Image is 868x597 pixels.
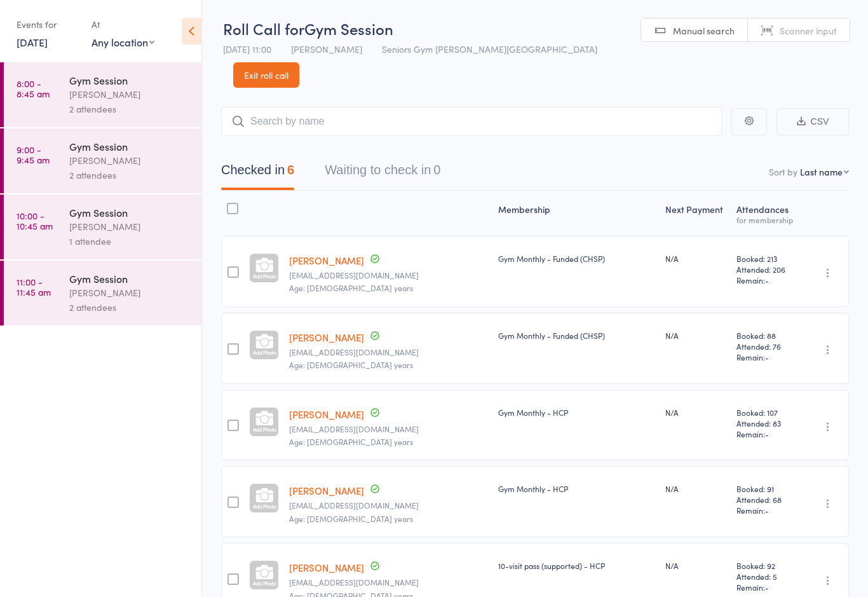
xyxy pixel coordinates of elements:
div: 6 [287,163,294,177]
div: N/A [665,330,726,341]
time: 10:00 - 10:45 am [17,210,53,231]
span: Gym Session [304,18,393,39]
a: 8:00 -8:45 amGym Session[PERSON_NAME]2 attendees [4,62,201,127]
span: Booked: 91 [736,483,796,494]
span: Remain: [736,275,796,285]
span: Scanner input [780,24,837,37]
time: 9:00 - 9:45 am [17,144,50,165]
span: Attended: 206 [736,264,796,275]
div: 2 attendees [69,168,191,182]
span: Remain: [736,582,796,593]
div: N/A [665,407,726,418]
a: [PERSON_NAME] [289,484,364,497]
small: reryan51@gmail.com [289,425,488,434]
input: Search by name [221,107,722,136]
span: Remain: [736,429,796,439]
span: Attended: 5 [736,571,796,582]
a: [PERSON_NAME] [289,561,364,574]
span: [DATE] 11:00 [223,43,271,55]
span: Age: [DEMOGRAPHIC_DATA] years [289,513,413,524]
div: Gym Monthly - Funded (CHSP) [498,253,655,264]
span: Attended: 83 [736,418,796,429]
div: 1 attendee [69,234,191,249]
span: Booked: 107 [736,407,796,418]
span: Booked: 92 [736,560,796,571]
span: Seniors Gym [PERSON_NAME][GEOGRAPHIC_DATA] [382,43,597,55]
div: [PERSON_NAME] [69,87,191,102]
button: Waiting to check in0 [325,156,440,190]
span: Attended: 76 [736,341,796,352]
a: [PERSON_NAME] [289,408,364,421]
a: 9:00 -9:45 amGym Session[PERSON_NAME]2 attendees [4,128,201,193]
a: [DATE] [17,35,48,49]
div: Events for [17,14,79,35]
div: 10-visit pass (supported) - HCP [498,560,655,571]
div: Membership [493,196,660,230]
div: N/A [665,483,726,494]
span: - [765,429,769,439]
span: [PERSON_NAME] [291,43,362,55]
div: Gym Session [69,271,191,285]
div: Any location [92,35,154,49]
span: Age: [DEMOGRAPHIC_DATA] years [289,359,413,370]
div: Last name [800,165,843,178]
small: che.sin.chong@gmail.com [289,271,488,280]
a: [PERSON_NAME] [289,331,364,344]
div: 2 attendees [69,300,191,315]
div: Gym Monthly - HCP [498,407,655,418]
div: Gym Session [69,73,191,87]
small: t_katsigiannis@hotmail.com [289,348,488,357]
span: - [765,582,769,593]
div: [PERSON_NAME] [69,219,191,234]
a: [PERSON_NAME] [289,254,364,267]
span: Roll Call for [223,18,304,39]
small: noemail.kstraker@kstraker.com [289,578,488,587]
span: Manual search [673,24,735,37]
span: Booked: 88 [736,330,796,341]
div: Next Payment [660,196,731,230]
div: Gym Session [69,205,191,219]
div: N/A [665,560,726,571]
span: Booked: 213 [736,253,796,264]
time: 11:00 - 11:45 am [17,277,51,297]
span: - [765,505,769,516]
button: CSV [776,108,849,135]
span: - [765,275,769,285]
div: 0 [433,163,440,177]
div: [PERSON_NAME] [69,153,191,168]
span: Age: [DEMOGRAPHIC_DATA] years [289,282,413,293]
a: 10:00 -10:45 amGym Session[PERSON_NAME]1 attendee [4,195,201,259]
span: Attended: 68 [736,494,796,505]
span: - [765,352,769,362]
label: Sort by [769,165,797,178]
div: N/A [665,253,726,264]
div: [PERSON_NAME] [69,285,191,300]
div: At [92,14,154,35]
time: 8:00 - 8:45 am [17,78,50,99]
div: Gym Monthly - HCP [498,483,655,494]
div: Gym Monthly - Funded (CHSP) [498,330,655,341]
span: Age: [DEMOGRAPHIC_DATA] years [289,436,413,447]
span: Remain: [736,352,796,362]
div: for membership [736,216,796,224]
div: 2 attendees [69,102,191,116]
a: Exit roll call [233,62,299,88]
button: Checked in6 [221,156,294,190]
span: Remain: [736,505,796,516]
small: reryan51@gmail.com [289,501,488,510]
a: 11:00 -11:45 amGym Session[PERSON_NAME]2 attendees [4,261,201,326]
div: Gym Session [69,139,191,153]
div: Atten­dances [731,196,801,230]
